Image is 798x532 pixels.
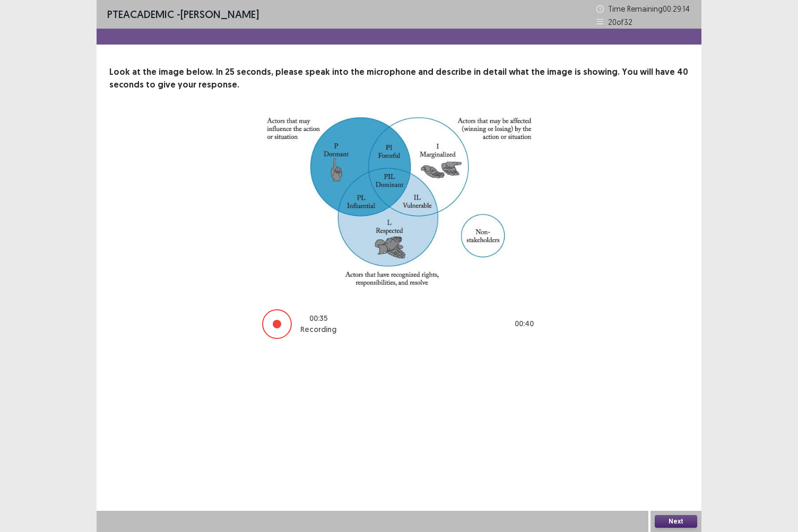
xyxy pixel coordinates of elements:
[300,324,336,335] p: Recording
[107,7,174,21] span: PTE academic
[266,117,532,287] img: image-description
[655,515,697,528] button: Next
[608,16,632,28] p: 20 of 32
[107,6,259,22] p: - [PERSON_NAME]
[515,318,534,329] p: 00 : 40
[109,66,689,91] p: Look at the image below. In 25 seconds, please speak into the microphone and describe in detail w...
[608,3,691,14] p: Time Remaining 00 : 29 : 14
[309,313,328,324] p: 00 : 35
